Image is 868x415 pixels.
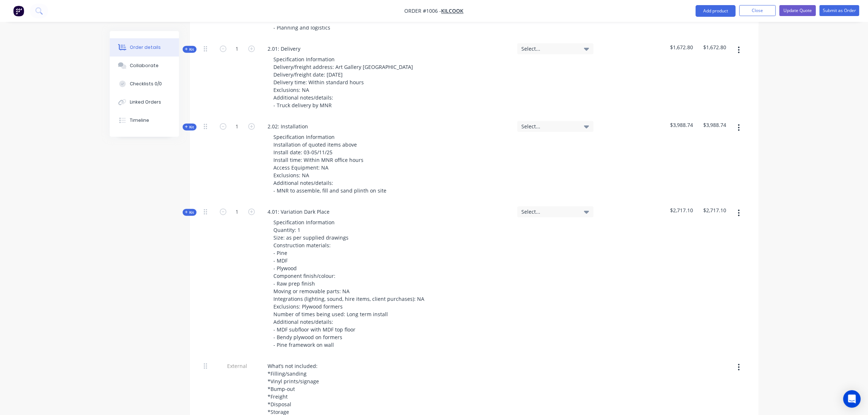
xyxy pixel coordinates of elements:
button: Checklists 0/0 [110,75,179,93]
span: $2,717.10 [666,206,693,214]
span: $2,717.10 [699,206,726,214]
span: External [218,362,256,370]
div: 2.02: Installation [262,121,314,132]
span: $3,988.74 [699,121,726,129]
div: Timeline [130,117,149,124]
div: 4.01: Variation Dark Place [262,206,336,217]
button: Submit as Order [820,5,859,16]
span: Select... [522,123,577,130]
button: Linked Orders [110,93,179,111]
span: Order #1006 - [405,8,441,15]
div: Specification Information Installation of quoted items above Install date: 03-05/11/25 Install ti... [268,132,393,196]
div: Linked Orders [130,99,161,105]
div: Checklists 0/0 [130,81,162,87]
button: Update Quote [779,5,816,16]
div: Specification Information Quantity: 1 Size: as per supplied drawings Construction materials: - Pi... [268,217,431,350]
button: Timeline [110,111,179,129]
span: Select... [522,45,577,53]
img: Factory [13,5,24,16]
button: Order details [110,38,179,57]
div: Order details [130,44,161,51]
div: 2.01: Delivery [262,43,307,54]
span: Select... [522,208,577,216]
span: $1,672.80 [666,43,693,51]
span: Kit [185,47,194,52]
button: Add product [696,5,736,17]
span: Kit [185,210,194,215]
button: Kit [183,124,196,131]
div: Specification Information Delivery/freight address: Art Gallery [GEOGRAPHIC_DATA] Delivery/freigh... [268,54,419,110]
span: Kit [185,124,194,130]
button: Kit [183,209,196,216]
a: Kilcook [441,8,464,15]
div: Collaborate [130,62,159,69]
button: Kit [183,46,196,53]
button: Collaborate [110,57,179,75]
div: Open Intercom Messenger [843,390,861,408]
span: $3,988.74 [666,121,693,129]
button: Close [739,5,776,16]
span: $1,672.80 [699,43,726,51]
